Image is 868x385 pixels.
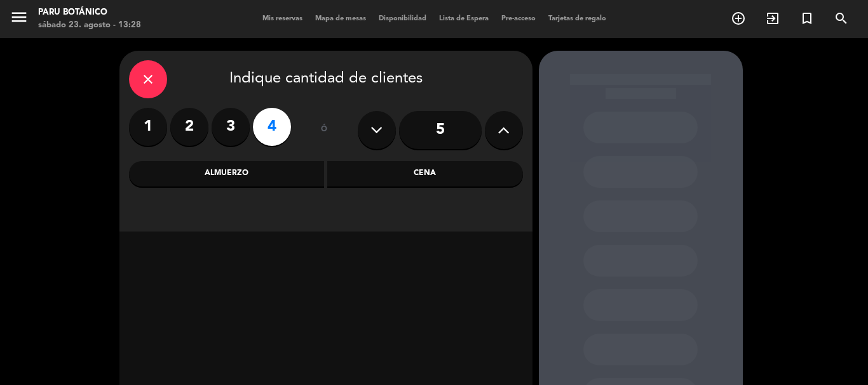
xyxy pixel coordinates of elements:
span: Lista de Espera [433,15,495,22]
div: Cena [327,161,523,186]
i: menu [10,8,29,27]
i: turned_in_not [799,11,815,26]
div: Indique cantidad de clientes [129,60,523,98]
span: Tarjetas de regalo [542,15,613,22]
i: exit_to_app [765,11,780,26]
i: close [140,72,156,87]
label: 2 [170,108,208,146]
span: Mapa de mesas [309,15,372,22]
span: Mis reservas [256,15,309,22]
button: menu [10,8,29,31]
label: 3 [212,108,250,146]
div: Paru Botánico [38,6,141,19]
label: 1 [129,108,167,146]
i: search [834,11,849,26]
div: Almuerzo [129,161,325,186]
div: ó [304,108,345,152]
span: Pre-acceso [495,15,542,22]
label: 4 [253,108,291,146]
div: sábado 23. agosto - 13:28 [38,19,141,32]
i: add_circle_outline [731,11,746,26]
span: Disponibilidad [372,15,433,22]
